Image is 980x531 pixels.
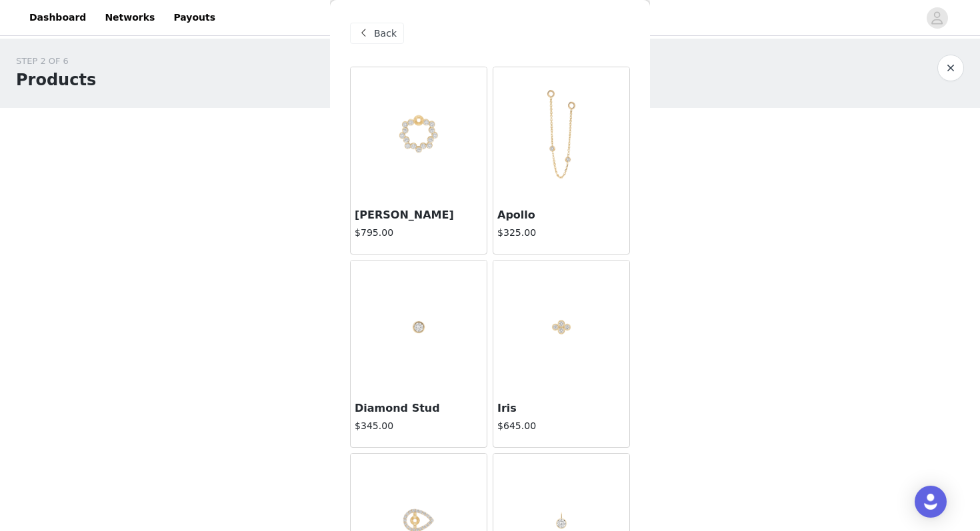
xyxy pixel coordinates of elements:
[355,419,483,433] h4: $345.00
[355,400,483,416] h3: Diamond Stud
[97,3,163,33] a: Networks
[497,207,625,223] h3: Apollo
[352,261,485,394] img: Diamond Stud
[495,261,628,394] img: Iris
[374,27,397,41] span: Back
[355,226,483,240] h4: $795.00
[21,3,94,33] a: Dashboard
[355,207,483,223] h3: [PERSON_NAME]
[16,68,96,92] h1: Products
[497,226,625,240] h4: $325.00
[497,419,625,433] h4: $645.00
[497,400,625,416] h3: Iris
[16,55,96,68] div: STEP 2 OF 6
[495,67,628,201] img: Apollo
[165,3,223,33] a: Payouts
[352,67,485,201] img: Ono
[915,486,947,518] div: Open Intercom Messenger
[931,7,943,29] div: avatar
